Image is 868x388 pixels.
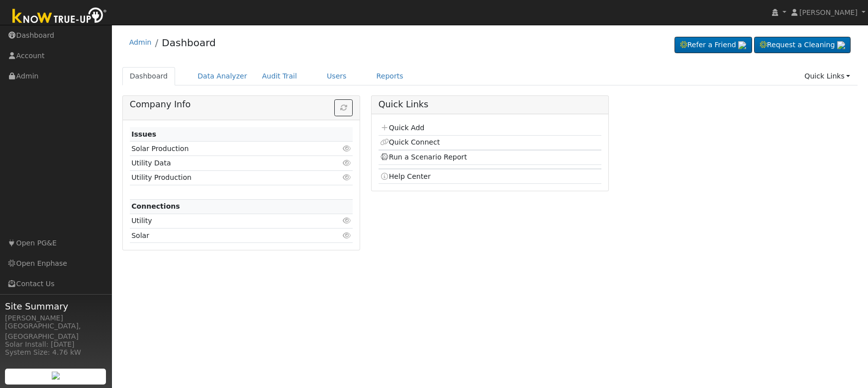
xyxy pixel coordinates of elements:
[342,159,351,166] i: Click to view
[130,170,317,185] td: Utility Production
[380,124,424,132] a: Quick Add
[319,67,354,85] a: Users
[190,67,255,85] a: Data Analyzer
[797,67,858,85] a: Quick Links
[131,130,156,138] strong: Issues
[342,232,351,239] i: Click to view
[7,5,112,28] img: Know True-Up
[129,38,152,46] a: Admin
[369,67,411,85] a: Reports
[255,67,304,85] a: Audit Trail
[131,202,180,210] strong: Connections
[130,214,317,228] td: Utility
[380,153,467,161] a: Run a Scenario Report
[130,156,317,170] td: Utility Data
[5,347,106,358] div: System Size: 4.76 kW
[675,37,752,54] a: Refer a Friend
[5,339,106,350] div: Solar Install: [DATE]
[342,217,351,224] i: Click to view
[162,37,216,49] a: Dashboard
[837,41,845,49] img: retrieve
[380,172,431,180] a: Help Center
[342,174,351,181] i: Click to view
[5,313,106,323] div: [PERSON_NAME]
[52,372,60,380] img: retrieve
[799,8,858,16] span: [PERSON_NAME]
[130,142,317,156] td: Solar Production
[342,145,351,152] i: Click to view
[738,41,746,49] img: retrieve
[379,99,602,110] h5: Quick Links
[130,229,317,243] td: Solar
[130,99,353,110] h5: Company Info
[122,67,176,85] a: Dashboard
[754,37,851,54] a: Request a Cleaning
[380,138,440,146] a: Quick Connect
[5,300,106,313] span: Site Summary
[5,321,106,342] div: [GEOGRAPHIC_DATA], [GEOGRAPHIC_DATA]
